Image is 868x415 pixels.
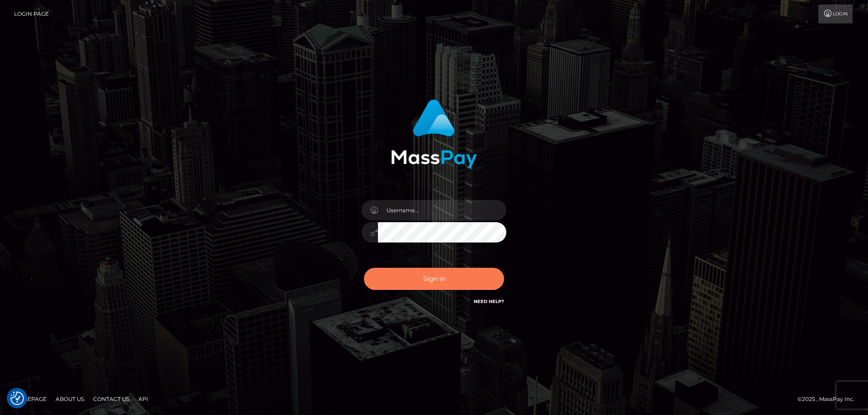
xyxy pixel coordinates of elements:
div: © 2025 , MassPay Inc. [797,394,861,404]
img: Revisit consent button [10,392,24,405]
img: MassPay Login [391,99,477,168]
a: Contact Us [90,392,133,406]
a: API [135,392,152,406]
a: Need Help? [474,298,504,304]
button: Sign in [364,268,504,290]
a: Homepage [10,392,50,406]
a: Login Page [14,5,49,23]
button: Consent Preferences [10,392,24,405]
a: Login [818,5,853,23]
input: Username... [378,200,506,220]
a: About Us [52,392,88,406]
